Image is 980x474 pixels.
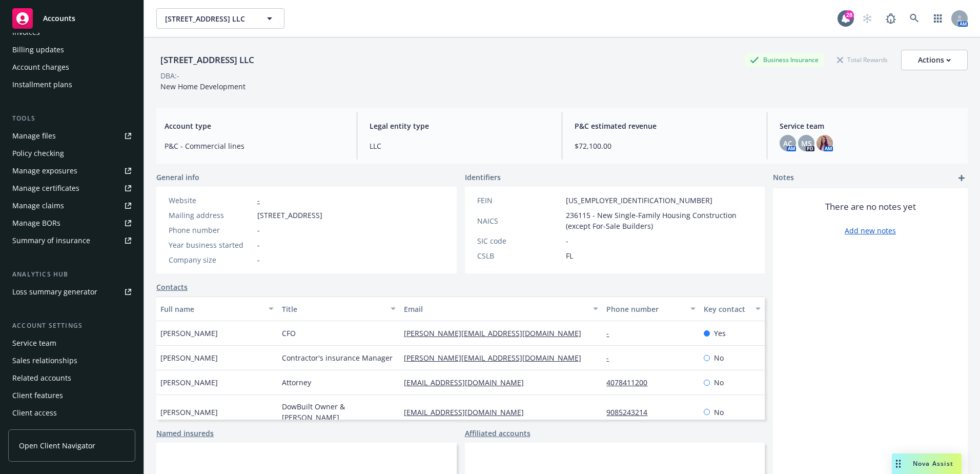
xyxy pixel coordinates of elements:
span: 236115 - New Single-Family Housing Construction (except For-Sale Builders) [566,210,753,231]
a: - [257,195,260,205]
div: Website [169,195,253,206]
span: - [257,254,260,265]
a: Report a Bug [881,8,901,29]
span: New Home Development [160,82,246,91]
div: Manage files [12,128,56,144]
a: Manage exposures [8,163,135,179]
span: Account type [165,121,344,131]
span: Notes [773,172,794,184]
a: Client features [8,387,135,404]
div: Key contact [704,304,749,314]
div: Service team [12,335,56,351]
a: [PERSON_NAME][EMAIL_ADDRESS][DOMAIN_NAME] [404,328,589,338]
span: P&C - Commercial lines [165,141,344,151]
span: AC [783,138,792,149]
div: Phone number [606,304,684,314]
a: Start snowing [857,8,877,29]
a: 4078411200 [606,378,656,387]
a: Related accounts [8,370,135,386]
span: No [714,407,724,418]
a: Installment plans [8,76,135,93]
a: Client access [8,405,135,421]
span: Service team [780,121,959,131]
a: [EMAIL_ADDRESS][DOMAIN_NAME] [404,407,532,417]
span: No [714,352,724,363]
button: Actions [901,50,968,70]
span: - [566,235,568,246]
span: [PERSON_NAME] [160,407,218,418]
a: Manage certificates [8,180,135,196]
span: Yes [714,328,726,339]
span: [PERSON_NAME] [160,328,218,339]
div: Actions [918,50,951,70]
div: Title [282,304,384,314]
span: [PERSON_NAME] [160,377,218,388]
div: Business Insurance [745,53,824,66]
span: No [714,377,724,388]
span: - [257,240,260,250]
button: Key contact [700,297,765,321]
span: [US_EMPLOYER_IDENTIFICATION_NUMBER] [566,195,712,206]
a: Switch app [928,8,948,29]
span: MS [801,138,812,149]
span: [STREET_ADDRESS] [257,210,322,221]
button: [STREET_ADDRESS] LLC [156,8,284,29]
span: CFO [282,328,296,339]
a: Accounts [8,4,135,33]
img: photo [816,135,833,151]
div: Manage claims [12,197,64,214]
div: FEIN [477,195,562,206]
div: Account settings [8,321,135,331]
div: SIC code [477,235,562,246]
a: Affiliated accounts [465,428,530,439]
span: There are no notes yet [825,201,916,213]
a: [EMAIL_ADDRESS][DOMAIN_NAME] [404,378,532,387]
div: Manage certificates [12,180,79,196]
a: 9085243214 [606,407,656,417]
div: 28 [845,10,854,19]
div: Billing updates [12,42,64,58]
div: Drag to move [892,453,905,474]
div: Related accounts [12,370,71,386]
div: [STREET_ADDRESS] LLC [156,53,258,67]
span: Attorney [282,377,311,388]
a: Summary of insurance [8,232,135,249]
span: - [257,225,260,235]
a: Search [904,8,925,29]
div: Manage BORs [12,215,60,231]
div: Full name [160,304,262,314]
span: Accounts [43,14,75,23]
span: Legal entity type [370,121,549,131]
div: Total Rewards [832,53,893,66]
span: [PERSON_NAME] [160,352,218,363]
div: DBA: - [160,70,179,81]
div: Loss summary generator [12,284,97,300]
a: - [606,328,617,338]
div: Phone number [169,225,253,235]
span: Open Client Navigator [19,440,95,451]
span: $72,100.00 [575,141,754,151]
span: DowBuilt Owner & [PERSON_NAME] [282,401,395,423]
div: Sales relationships [12,352,77,369]
span: FL [566,250,573,261]
span: [STREET_ADDRESS] LLC [165,13,254,24]
a: - [606,353,617,363]
span: LLC [370,141,549,151]
div: Client access [12,405,57,421]
div: NAICS [477,215,562,226]
button: Nova Assist [892,453,962,474]
a: Sales relationships [8,352,135,369]
div: Account charges [12,59,69,75]
span: Nova Assist [913,459,953,468]
a: Service team [8,335,135,351]
span: General info [156,172,199,183]
a: Add new notes [845,225,896,236]
a: Manage files [8,128,135,144]
div: Company size [169,254,253,265]
span: Identifiers [465,172,501,183]
div: Installment plans [12,76,72,93]
span: P&C estimated revenue [575,121,754,131]
div: Mailing address [169,210,253,221]
a: Loss summary generator [8,284,135,300]
a: Policy checking [8,145,135,162]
